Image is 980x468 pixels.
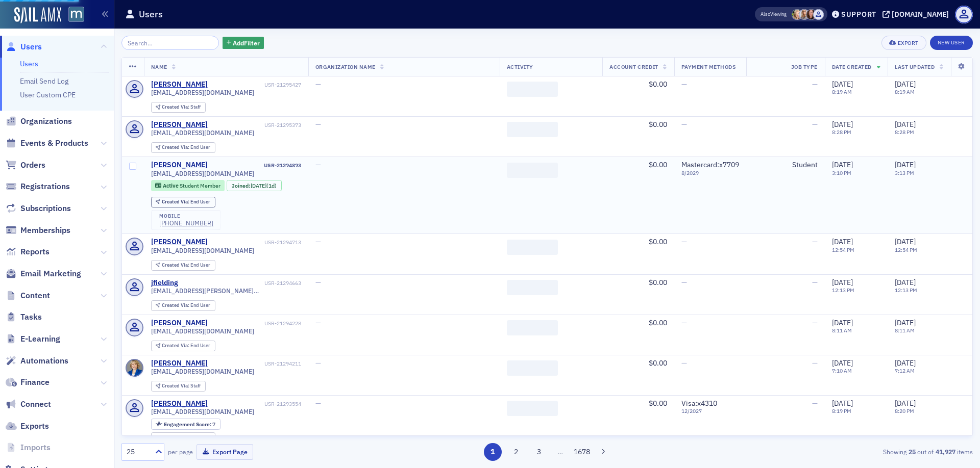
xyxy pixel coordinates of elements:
span: Profile [955,6,973,23]
a: Email Send Log [20,76,68,86]
span: [DATE] [832,80,853,89]
span: Add Filter [233,38,260,47]
span: Rebekah Olson [792,9,802,20]
span: — [812,399,818,408]
span: Reports [20,246,50,257]
span: — [681,358,687,368]
a: View Homepage [61,7,84,24]
span: — [812,278,818,287]
a: Users [20,59,38,68]
div: USR-21294211 [209,360,301,367]
span: [DATE] [895,237,916,246]
span: [DATE] [832,399,853,408]
span: — [812,318,818,327]
span: Connect [20,399,51,410]
time: 3:13 PM [895,169,914,176]
a: Subscriptions [6,203,71,214]
span: Date Created [832,63,872,70]
div: Created Via: End User [151,432,215,443]
div: Also [761,11,770,17]
a: [PERSON_NAME] [151,161,208,170]
img: SailAMX [68,7,84,22]
div: Staff [162,383,201,389]
time: 8:19 AM [832,88,852,95]
span: [DATE] [895,318,916,327]
a: Exports [6,421,49,432]
span: — [812,237,818,246]
a: [PERSON_NAME] [151,120,208,129]
time: 7:10 AM [832,367,852,374]
span: [DATE] [832,318,853,327]
div: End User [162,145,210,150]
span: Users [20,41,42,53]
time: 8:11 AM [895,327,915,334]
span: Emily Trott [799,9,810,20]
span: Job Type [791,63,818,70]
a: Active Student Member [155,183,220,189]
span: — [315,399,321,408]
div: Created Via: End User [151,197,215,207]
span: — [315,160,321,169]
time: 8:28 PM [895,128,914,136]
span: $0.00 [649,120,667,129]
span: ‌ [507,122,558,137]
span: Exports [20,421,49,432]
span: [DATE] [832,278,853,287]
div: jfielding [151,278,178,288]
div: Support [841,10,876,19]
div: Export [898,40,919,46]
span: $0.00 [649,160,667,169]
span: [DATE] [895,80,916,89]
div: Engagement Score: 7 [151,419,220,430]
span: [DATE] [895,160,916,169]
time: 8:19 AM [895,88,915,95]
span: Mastercard : x7709 [681,160,739,169]
span: Created Via : [162,262,190,268]
span: ‌ [507,82,558,97]
div: Created Via: End User [151,300,215,311]
a: Organizations [6,116,72,127]
button: AddFilter [223,37,264,49]
img: SailAMX [14,7,61,23]
strong: 41,927 [934,447,957,456]
span: Subscriptions [20,203,71,214]
span: — [315,237,321,246]
span: Viewing [761,11,787,18]
span: Visa : x4310 [681,399,717,408]
time: 8:28 PM [832,128,851,136]
div: [PERSON_NAME] [151,319,208,328]
span: — [681,318,687,327]
span: Memberships [20,225,70,236]
time: 12:13 PM [895,287,917,294]
span: [DATE] [832,358,853,368]
span: [DATE] [832,160,853,169]
div: Showing out of items [696,447,973,456]
span: — [315,278,321,287]
time: 8:20 PM [895,407,914,414]
div: USR-21294713 [209,239,301,246]
div: USR-21293554 [209,401,301,407]
span: [EMAIL_ADDRESS][DOMAIN_NAME] [151,327,254,335]
a: Automations [6,355,68,367]
span: $0.00 [649,318,667,327]
span: [DATE] [832,237,853,246]
span: — [681,80,687,89]
div: Joined: 2025-09-03 00:00:00 [227,180,282,191]
span: — [315,120,321,129]
time: 3:10 PM [832,169,851,176]
a: [PERSON_NAME] [151,399,208,408]
div: Student [753,161,818,170]
span: Created Via : [162,144,190,150]
span: Automations [20,355,68,367]
div: End User [162,263,210,268]
span: Payment Methods [681,63,736,70]
div: USR-21295427 [209,82,301,88]
div: USR-21294228 [209,320,301,327]
time: 12:54 PM [895,246,917,253]
span: Natalie Antonakas [806,9,817,20]
span: [DATE] [895,278,916,287]
time: 8:19 PM [832,407,851,414]
span: Name [151,63,167,70]
div: Staff [162,105,201,110]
